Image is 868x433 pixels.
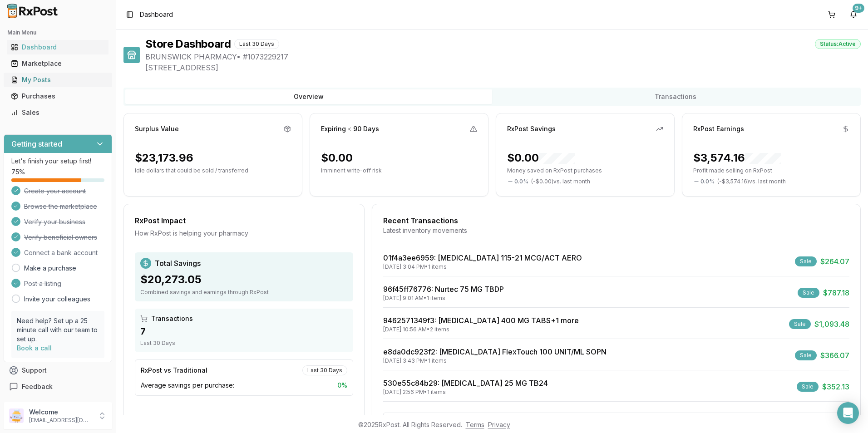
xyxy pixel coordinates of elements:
[4,105,112,120] button: Sales
[321,124,379,133] div: Expiring ≤ 90 Days
[24,187,86,196] span: Create your account
[383,253,582,262] a: 01f4a3ee6959: [MEDICAL_DATA] 115-21 MCG/ACT AERO
[795,350,817,360] div: Sale
[4,89,112,103] button: Purchases
[383,295,504,302] div: [DATE] 9:01 AM • 1 items
[814,319,849,330] span: $1,093.48
[7,72,108,88] a: My Posts
[4,379,112,395] button: Feedback
[7,88,108,104] a: Purchases
[383,316,579,325] a: 9462571349f3: [MEDICAL_DATA] 400 MG TABS+1 more
[145,62,861,73] span: [STREET_ADDRESS]
[140,10,173,19] span: Dashboard
[383,379,548,388] a: 530e55c84b29: [MEDICAL_DATA] 25 MG TB24
[822,381,849,392] span: $352.13
[4,362,112,379] button: Support
[693,151,781,165] div: $3,574.16
[141,366,207,375] div: RxPost vs Traditional
[234,39,279,49] div: Last 30 Days
[155,258,201,269] span: Total Savings
[507,124,556,133] div: RxPost Savings
[383,326,579,333] div: [DATE] 10:56 AM • 2 items
[321,167,477,174] p: Imminent write-off risk
[797,382,819,392] div: Sale
[140,272,348,287] div: $20,273.05
[125,89,492,104] button: Overview
[4,4,62,18] img: RxPost Logo
[4,56,112,71] button: Marketplace
[145,37,231,51] h1: Store Dashboard
[11,43,105,52] div: Dashboard
[717,178,786,185] span: ( - $3,574.16 ) vs. last month
[11,59,105,68] div: Marketplace
[7,55,108,72] a: Marketplace
[140,340,348,347] div: Last 30 Days
[7,29,108,36] h2: Main Menu
[135,215,353,226] div: RxPost Impact
[820,350,849,361] span: $366.07
[514,178,528,185] span: 0.0 %
[795,256,817,266] div: Sale
[466,421,484,428] a: Terms
[383,226,849,235] div: Latest inventory movements
[17,316,99,344] p: Need help? Set up a 25 minute call with our team to set up.
[820,256,849,267] span: $264.07
[11,138,62,149] h3: Getting started
[383,285,504,294] a: 96f45ff76776: Nurtec 75 MG TBDP
[846,7,861,22] button: 9+
[507,167,663,174] p: Money saved on RxPost purchases
[140,325,348,338] div: 7
[531,178,590,185] span: ( - $0.00 ) vs. last month
[24,233,97,242] span: Verify beneficial owners
[11,92,105,101] div: Purchases
[145,51,861,62] span: BRUNSWICK PHARMACY • # 1073229217
[11,75,105,84] div: My Posts
[7,39,108,55] a: Dashboard
[135,151,193,165] div: $23,173.96
[383,389,548,396] div: [DATE] 2:56 PM • 1 items
[383,413,849,427] button: View All Transactions
[837,402,859,424] div: Open Intercom Messenger
[24,248,98,257] span: Connect a bank account
[24,279,61,288] span: Post a listing
[492,89,859,104] button: Transactions
[4,40,112,54] button: Dashboard
[853,4,864,13] div: 9+
[141,381,234,390] span: Average savings per purchase:
[140,289,348,296] div: Combined savings and earnings through RxPost
[11,157,104,166] p: Let's finish your setup first!
[24,295,90,304] a: Invite your colleagues
[7,104,108,121] a: Sales
[11,167,25,177] span: 75 %
[337,381,347,390] span: 0 %
[24,264,76,273] a: Make a purchase
[321,151,353,165] div: $0.00
[135,167,291,174] p: Idle dollars that could be sold / transferred
[151,314,193,323] span: Transactions
[9,408,24,423] img: User avatar
[24,217,85,226] span: Verify your business
[383,347,607,356] a: e8da0dc923f2: [MEDICAL_DATA] FlexTouch 100 UNIT/ML SOPN
[302,365,347,375] div: Last 30 Days
[140,10,173,19] nav: breadcrumb
[29,417,92,424] p: [EMAIL_ADDRESS][DOMAIN_NAME]
[488,421,510,428] a: Privacy
[815,39,861,49] div: Status: Active
[29,408,92,417] p: Welcome
[4,73,112,87] button: My Posts
[135,229,353,238] div: How RxPost is helping your pharmacy
[383,263,582,271] div: [DATE] 3:04 PM • 1 items
[17,344,52,352] a: Book a call
[823,287,849,298] span: $787.18
[383,357,607,364] div: [DATE] 3:43 PM • 1 items
[24,202,97,211] span: Browse the marketplace
[693,167,849,174] p: Profit made selling on RxPost
[798,288,819,298] div: Sale
[700,178,715,185] span: 0.0 %
[507,151,575,165] div: $0.00
[383,215,849,226] div: Recent Transactions
[693,124,744,133] div: RxPost Earnings
[135,124,179,133] div: Surplus Value
[789,319,811,329] div: Sale
[22,382,53,391] span: Feedback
